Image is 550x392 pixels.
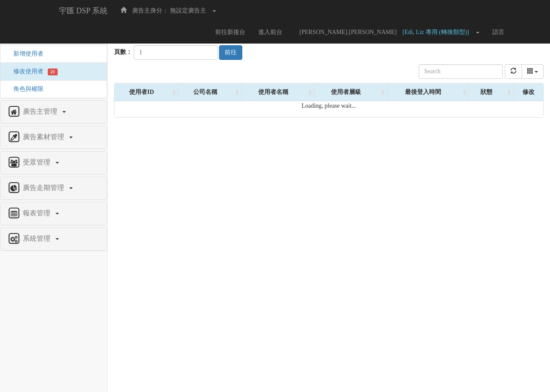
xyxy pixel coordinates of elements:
[315,84,387,101] div: 使用者層級
[21,209,55,217] span: 報表管理
[114,102,543,118] div: Loading, please wait...
[170,7,206,14] span: 無設定廣告主
[419,64,503,79] input: Search
[469,84,513,101] div: 狀態
[522,64,544,79] div: Columns
[7,105,100,119] a: 廣告主管理
[7,232,100,246] a: 系統管理
[402,29,473,35] span: [Edi, Liz 專用 (轉換類型)]
[114,101,543,117] td: No matching records found
[132,7,168,14] span: 廣告主身分：
[209,22,252,43] a: 前往新後台
[7,86,43,92] a: 角色與權限
[21,184,68,191] span: 廣告走期管理
[21,133,68,140] span: 廣告素材管理
[514,84,543,101] div: 修改
[179,84,241,101] div: 公司名稱
[114,84,178,101] div: 使用者ID
[7,156,100,170] a: 受眾管理
[387,84,469,101] div: 最後登入時間
[21,108,62,115] span: 廣告主管理
[289,22,486,43] a: [PERSON_NAME].[PERSON_NAME] [Edi, Liz 專用 (轉換類型)]
[21,159,55,166] span: 受眾管理
[505,64,522,79] button: refresh
[7,68,43,75] a: 修改使用者
[48,68,58,75] span: 21
[252,22,289,43] a: 進入前台
[7,131,100,144] a: 廣告素材管理
[21,235,55,242] span: 系統管理
[242,84,314,101] div: 使用者名稱
[7,50,43,57] a: 新增使用者
[486,22,511,43] a: 語言
[7,207,100,221] a: 報表管理
[114,48,132,56] label: 頁數：
[295,29,401,35] span: [PERSON_NAME].[PERSON_NAME]
[219,45,242,60] button: 前往
[7,181,100,195] a: 廣告走期管理
[522,64,544,79] button: columns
